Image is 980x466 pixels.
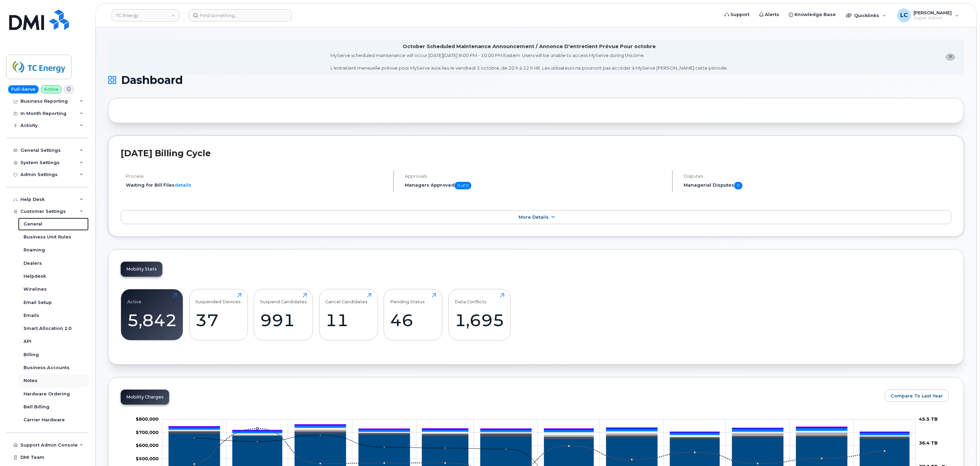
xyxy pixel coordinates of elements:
[919,416,938,422] tspan: 45.5 TB
[127,310,177,330] div: 5,842
[946,54,955,61] button: close notification
[169,425,909,435] g: Features
[734,182,742,189] span: 0
[126,182,387,188] li: Waiting for Bill Files
[390,293,436,337] a: Pending Status46
[169,425,909,433] g: GST
[136,455,159,461] g: $0
[325,293,368,304] div: Cancel Candidates
[405,174,666,179] h4: Approvals
[260,293,307,304] div: Suspend Candidates
[405,182,666,189] h5: Managers Approved
[169,424,909,432] g: HST
[127,293,142,304] div: Active
[390,310,436,330] div: 46
[127,293,177,337] a: Active5,842
[919,440,938,445] tspan: 36.4 TB
[136,442,159,448] g: $0
[390,293,425,304] div: Pending Status
[519,215,549,220] span: More Details
[455,293,487,304] div: Data Conflicts
[885,390,949,402] button: Compare To Last Year
[175,182,191,188] a: details
[136,429,159,435] g: $0
[455,293,504,337] a: Data Conflicts1,695
[891,393,943,399] span: Compare To Last Year
[195,310,241,330] div: 37
[195,293,241,337] a: Suspended Devices37
[136,429,159,435] tspan: $700,000
[684,174,951,179] h4: Disputes
[169,424,909,432] g: QST
[136,416,159,422] g: $0
[455,310,504,330] div: 1,695
[325,293,371,337] a: Cancel Candidates11
[121,75,183,85] span: Dashboard
[325,310,371,330] div: 11
[136,455,159,461] tspan: $500,000
[330,52,728,71] div: MyServe scheduled maintenance will occur [DATE][DATE] 8:00 PM - 10:00 PM Eastern. Users will be u...
[126,174,387,179] h4: Process
[121,148,951,158] h2: [DATE] Billing Cycle
[403,43,656,50] div: October Scheduled Maintenance Announcement / Annonce D'entretient Prévue Pour octobre
[950,436,975,461] iframe: Messenger Launcher
[136,416,159,422] tspan: $800,000
[260,310,307,330] div: 991
[684,182,951,189] h5: Managerial Disputes
[260,293,307,337] a: Suspend Candidates991
[195,293,241,304] div: Suspended Devices
[455,182,471,189] span: 0 of 0
[136,442,159,448] tspan: $600,000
